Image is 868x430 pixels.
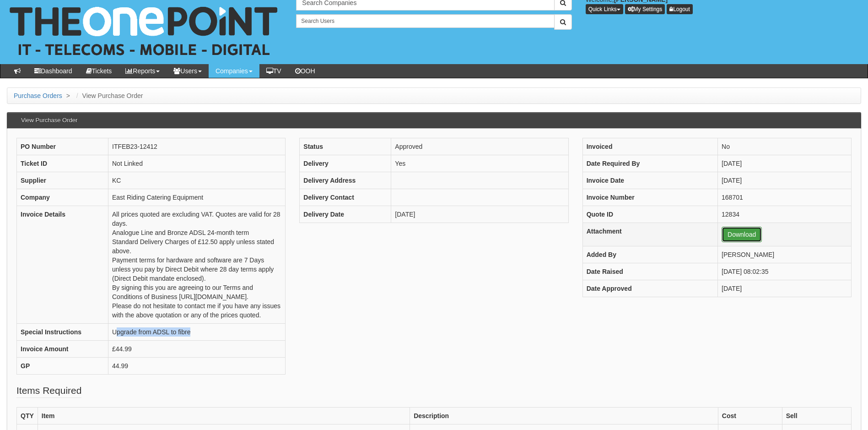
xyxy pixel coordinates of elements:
[108,358,286,375] td: 44.99
[718,206,852,223] td: 12834
[718,408,782,425] th: Cost
[74,91,143,100] li: View Purchase Order
[718,138,852,155] td: No
[17,324,108,341] th: Special Instructions
[38,408,410,425] th: Item
[391,206,568,223] td: [DATE]
[582,206,717,223] th: Quote ID
[625,4,665,14] a: My Settings
[718,189,852,206] td: 168701
[718,263,852,280] td: [DATE] 08:02:35
[582,263,717,280] th: Date Raised
[300,172,391,189] th: Delivery Address
[782,408,851,425] th: Sell
[209,64,259,78] a: Companies
[300,206,391,223] th: Delivery Date
[259,64,288,78] a: TV
[17,408,38,425] th: QTY
[16,113,82,128] h3: View Purchase Order
[288,64,322,78] a: OOH
[108,155,286,172] td: Not Linked
[718,280,852,297] td: [DATE]
[167,64,209,78] a: Users
[17,172,108,189] th: Supplier
[582,155,717,172] th: Date Required By
[27,64,79,78] a: Dashboard
[582,172,717,189] th: Invoice Date
[17,189,108,206] th: Company
[79,64,119,78] a: Tickets
[722,227,762,242] a: Download
[17,358,108,375] th: GP
[16,384,81,398] legend: Items Required
[300,155,391,172] th: Delivery
[17,155,108,172] th: Ticket ID
[108,138,286,155] td: ITFEB23-12412
[586,4,623,14] button: Quick Links
[300,138,391,155] th: Status
[718,155,852,172] td: [DATE]
[296,14,554,28] input: Search Users
[108,324,286,341] td: Upgrade from ADSL to fibre
[64,92,72,99] span: >
[108,189,286,206] td: East Riding Catering Equipment
[108,341,286,358] td: £44.99
[718,246,852,263] td: [PERSON_NAME]
[582,280,717,297] th: Date Approved
[108,206,286,324] td: All prices quoted are excluding VAT. Quotes are valid for 28 days. Analogue Line and Bronze ADSL ...
[17,138,108,155] th: PO Number
[17,206,108,324] th: Invoice Details
[17,341,108,358] th: Invoice Amount
[582,138,717,155] th: Invoiced
[391,155,568,172] td: Yes
[582,246,717,263] th: Added By
[300,189,391,206] th: Delivery Contact
[667,4,693,14] a: Logout
[119,64,167,78] a: Reports
[410,408,718,425] th: Description
[14,92,62,99] a: Purchase Orders
[718,172,852,189] td: [DATE]
[582,223,717,246] th: Attachment
[108,172,286,189] td: KC
[391,138,568,155] td: Approved
[582,189,717,206] th: Invoice Number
